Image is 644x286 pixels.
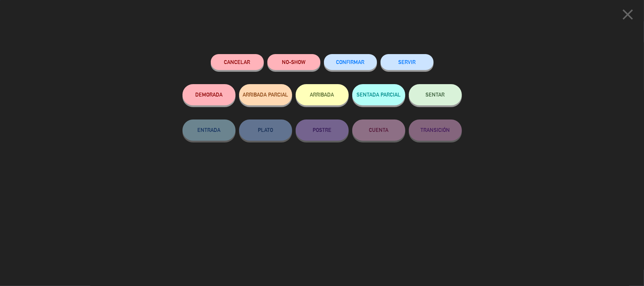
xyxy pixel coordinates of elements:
[296,119,349,141] button: POSTRE
[296,84,349,105] button: ARRIBADA
[336,59,365,65] span: CONFIRMAR
[182,84,236,105] button: DEMORADA
[381,54,434,70] button: SERVIR
[239,84,292,105] button: ARRIBADA PARCIAL
[211,54,264,70] button: Cancelar
[619,6,637,23] i: close
[324,54,377,70] button: CONFIRMAR
[267,54,320,70] button: NO-SHOW
[239,119,292,141] button: PLATO
[426,92,445,98] span: SENTAR
[617,5,639,26] button: close
[352,119,405,141] button: CUENTA
[352,84,405,105] button: SENTADA PARCIAL
[409,84,462,105] button: SENTAR
[243,92,288,98] span: ARRIBADA PARCIAL
[182,119,236,141] button: ENTRADA
[409,119,462,141] button: TRANSICIÓN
